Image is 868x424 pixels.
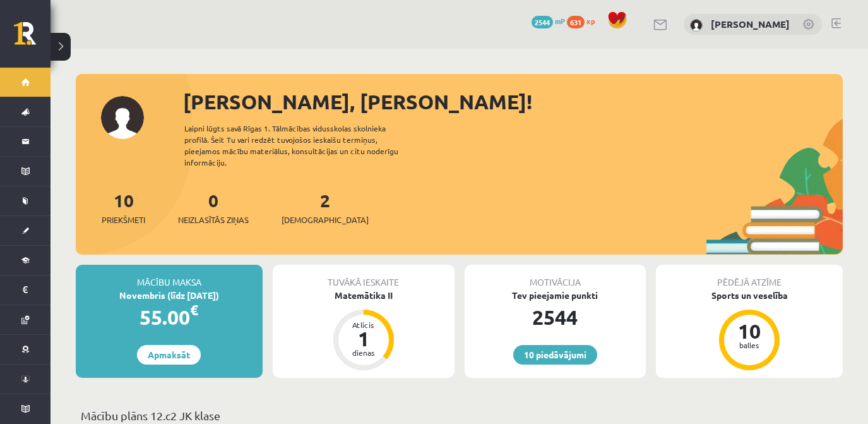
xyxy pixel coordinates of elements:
div: Atlicis [345,321,383,329]
a: Matemātika II Atlicis 1 dienas [273,289,455,372]
div: Sports un veselība [656,289,843,302]
a: Rīgas 1. Tālmācības vidusskola [14,22,51,54]
a: 0Neizlasītās ziņas [178,189,249,226]
a: 10 piedāvājumi [513,345,597,365]
a: 2[DEMOGRAPHIC_DATA] [282,189,369,226]
div: balles [730,341,768,349]
a: [PERSON_NAME] [711,18,790,30]
div: Matemātika II [273,289,455,302]
span: xp [586,16,595,26]
a: 10Priekšmeti [102,189,145,226]
p: Mācību plāns 12.c2 JK klase [81,407,838,424]
div: Laipni lūgts savā Rīgas 1. Tālmācības vidusskolas skolnieka profilā. Šeit Tu vari redzēt tuvojošo... [184,123,420,168]
div: 55.00 [76,302,263,332]
div: Pēdējā atzīme [656,265,843,289]
a: Apmaksāt [137,345,201,365]
div: [PERSON_NAME], [PERSON_NAME]! [183,87,843,117]
span: Priekšmeti [102,214,145,226]
div: Motivācija [465,265,646,289]
span: € [190,301,198,319]
div: Tev pieejamie punkti [465,289,646,302]
div: Mācību maksa [76,265,263,289]
div: 10 [730,321,768,341]
span: Neizlasītās ziņas [178,214,249,226]
a: 2544 mP [532,16,565,26]
span: mP [555,16,565,26]
span: 2544 [532,16,553,28]
img: Linda Zemīte [690,19,703,32]
a: Sports un veselība 10 balles [656,289,843,372]
div: 2544 [465,302,646,332]
div: Novembris (līdz [DATE]) [76,289,263,302]
div: Tuvākā ieskaite [273,265,455,289]
span: [DEMOGRAPHIC_DATA] [282,214,369,226]
div: dienas [345,349,383,356]
span: 631 [567,16,585,28]
div: 1 [345,329,383,349]
a: 631 xp [567,16,601,26]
